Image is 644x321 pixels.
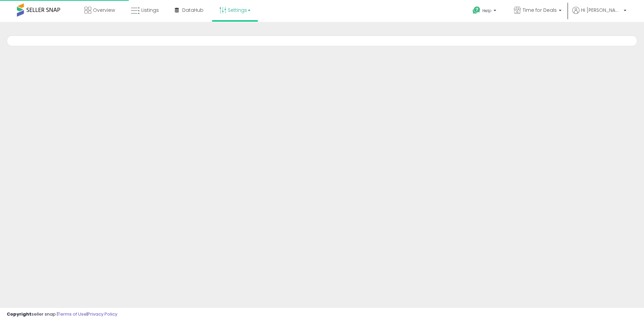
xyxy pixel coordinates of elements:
a: Terms of Use [58,311,87,317]
i: Get Help [472,6,481,15]
span: Listings [141,7,159,14]
span: DataHub [182,7,204,14]
span: Hi [PERSON_NAME] [581,7,622,14]
a: Privacy Policy [88,311,117,317]
strong: Copyright [7,311,31,317]
span: Overview [93,7,115,14]
a: Help [467,1,503,22]
a: Hi [PERSON_NAME] [572,7,626,22]
span: Time for Deals [523,7,557,14]
div: seller snap | | [7,311,117,318]
span: Help [482,8,492,14]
